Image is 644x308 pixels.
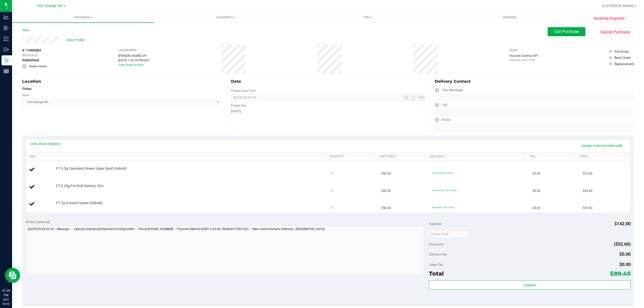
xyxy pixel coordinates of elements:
span: ($52.60) [614,241,631,247]
div: Flourish External API [509,54,538,62]
button: Cancel Purchase [596,27,634,37]
a: Tax [530,155,574,159]
iframe: Resource center [5,268,20,283]
span: $0.00 [533,171,540,176]
span: Subtotal [429,222,441,226]
p: Original ID: 326112389 [509,58,538,62]
span: Purchases [12,15,154,20]
span: $89.40 [610,270,631,277]
label: Email [435,116,450,123]
inline-svg: Reports [4,69,9,74]
span: $0.00 [533,206,540,210]
a: Back [22,28,30,32]
a: Quantity [330,155,374,159]
span: $29.40 [583,189,592,193]
div: Location [22,78,222,84]
span: Tills [297,15,438,20]
span: FT 7g Ground Flower (Hybrid) [56,201,102,205]
span: Delivery Fee [429,252,447,256]
span: $50.00 [381,206,391,210]
div: Pre-Order [614,49,629,54]
span: $0.00 [533,189,540,193]
inline-svg: Outbound [4,47,9,52]
input: Promo Code [429,230,468,238]
span: 30preroll10ct: 30% off line [432,189,457,192]
span: Customers [154,15,296,20]
span: BioTrack ID: [22,53,38,58]
label: Call [435,101,447,109]
inline-svg: Analytics [4,15,9,20]
span: 1 [331,171,333,176]
span: FT 3.5g Cannabis Flower Super Boof (Hybrid) [56,166,127,171]
span: $142.00 [614,221,631,226]
span: Port Orange WC [37,4,63,8]
span: 1 [331,206,333,210]
inline-svg: Retail [4,58,9,63]
a: Unit Price [380,155,424,159]
span: # 11980083 [22,48,41,53]
span: 1 [331,189,333,193]
div: [DATE] 1:20:34 PM EDT [118,58,150,63]
span: Edit Purchase [554,29,579,34]
span: $25.00 [583,171,592,176]
span: Deliveries [496,15,524,20]
label: Last Modified [118,48,137,52]
span: $35.00 [583,206,592,210]
a: SKU [30,155,324,159]
span: 30grndflwr: 30% off line [432,206,454,209]
input: Format: (999) 999-9999 [435,94,634,101]
a: Total [579,155,623,159]
span: Total [429,270,444,277]
span: $0.00 [619,251,631,257]
div: Delivery Contact [435,78,634,84]
label: Text Message [435,86,463,94]
button: Validate [429,280,631,289]
span: Submitted [22,58,39,63]
span: $50.00 [381,171,391,176]
span: Awaiting Payment [594,16,625,21]
a: Customers [154,12,296,23]
span: 50premall: 50% off line [432,172,453,174]
span: Hi, [PERSON_NAME]! [602,4,634,8]
button: Edit Purchase [548,27,585,36]
div: [DATE] [231,109,426,114]
label: Pickup Date/Time [231,89,255,93]
inline-svg: Inbound [4,25,9,30]
span: Validate [523,283,536,287]
span: Sales Tax [429,262,443,267]
label: Origin [509,48,517,52]
a: Assign Inventory Manually [578,141,626,150]
p: 01:28 PM EDT [2,288,10,302]
span: $42.00 [381,189,391,193]
inline-svg: Inventory [4,36,9,41]
p: 09/20 [2,302,10,306]
div: Replacement [614,61,634,66]
a: Purchases [12,12,154,23]
div: Date [231,78,426,84]
span: - [39,53,40,58]
div: Back Order [614,55,631,60]
span: Notes (optional) [26,220,50,224]
span: $0.00 [619,262,631,267]
a: Tills [296,12,438,23]
a: View Order Activity [118,63,144,67]
div: [PERSON_NAME] API [118,54,150,58]
span: Discounts [429,240,444,249]
a: Deliveries [439,12,581,23]
a: Discount [430,155,524,159]
span: FT 0.35g Pre-Roll (Sativa) 10ct [56,184,104,188]
span: View Profile [66,37,86,43]
input: Format: (999) 999-9999 [435,109,634,116]
label: Pickup Day [231,103,246,108]
label: Store [22,93,29,98]
span: Needs review [29,64,47,69]
a: View State Registry [30,141,61,146]
strong: Pickup [22,87,31,91]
